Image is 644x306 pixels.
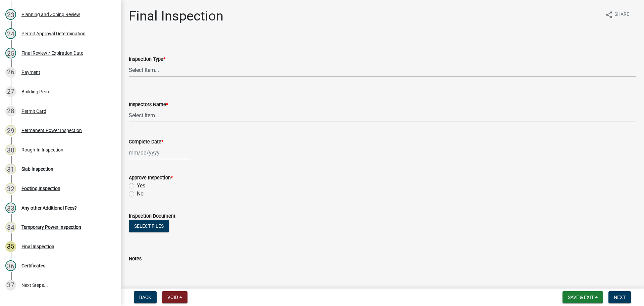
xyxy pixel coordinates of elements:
[5,67,16,78] div: 26
[129,176,173,180] label: Approve Inspection
[21,147,63,152] div: Rough-In Inspection
[605,11,613,19] i: share
[5,144,16,155] div: 30
[129,257,142,261] label: Notes
[614,11,629,19] span: Share
[21,12,80,17] div: Planning and Zoning Review
[129,140,163,144] label: Complete Date
[562,291,603,303] button: Save & Exit
[21,186,60,191] div: Footing Inspection
[129,146,190,160] input: mm/dd/yyyy
[129,8,223,24] h1: Final Inspection
[5,183,16,194] div: 32
[614,295,626,300] span: Next
[21,128,82,133] div: Permanent Power Inspection
[167,295,178,300] span: Void
[5,28,16,39] div: 24
[21,167,53,171] div: Slab Inspection
[5,9,16,20] div: 23
[139,295,151,300] span: Back
[129,57,165,62] label: Inspection Type
[21,31,86,36] div: Permit Approval Determination
[5,241,16,252] div: 35
[21,109,46,114] div: Permit Card
[129,214,175,219] label: Inspection Document
[162,291,187,303] button: Void
[137,182,145,190] label: Yes
[5,280,16,291] div: 37
[21,206,77,210] div: Any other Additional Fees?
[134,291,157,303] button: Back
[5,222,16,232] div: 34
[21,244,54,249] div: Final Inspection
[568,295,594,300] span: Save & Exit
[129,102,168,107] label: Inspectors Name
[5,125,16,136] div: 29
[21,263,45,268] div: Certificates
[5,164,16,174] div: 31
[600,8,635,21] button: shareShare
[5,260,16,271] div: 36
[21,51,83,55] div: Final Review / Expiration Date
[21,89,53,94] div: Building Permit
[5,48,16,58] div: 25
[137,190,144,198] label: No
[5,203,16,213] div: 33
[21,70,40,75] div: Payment
[21,225,81,229] div: Temporary Power Inspection
[608,291,631,303] button: Next
[129,220,169,232] button: Select files
[5,106,16,117] div: 28
[5,86,16,97] div: 27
